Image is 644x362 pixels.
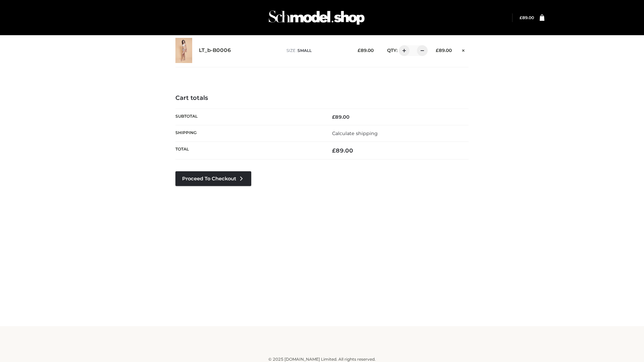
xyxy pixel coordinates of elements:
bdi: 89.00 [332,147,353,154]
span: £ [520,15,522,20]
a: £89.00 [520,15,534,20]
span: £ [436,48,439,53]
span: SMALL [298,48,312,53]
span: £ [332,114,335,120]
bdi: 89.00 [358,48,374,53]
a: LT_b-B0006 [199,47,231,54]
img: Schmodel Admin 964 [266,4,367,31]
p: size : [286,48,347,54]
th: Shipping [175,125,322,141]
th: Subtotal [175,109,322,125]
bdi: 89.00 [436,48,452,53]
a: Remove this item [459,45,469,54]
bdi: 89.00 [520,15,534,20]
a: Calculate shipping [332,130,378,136]
span: £ [332,147,336,154]
div: QTY: [380,45,425,56]
a: Proceed to Checkout [175,171,251,186]
h4: Cart totals [175,95,469,102]
span: £ [358,48,361,53]
bdi: 89.00 [332,114,350,120]
th: Total [175,142,322,160]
